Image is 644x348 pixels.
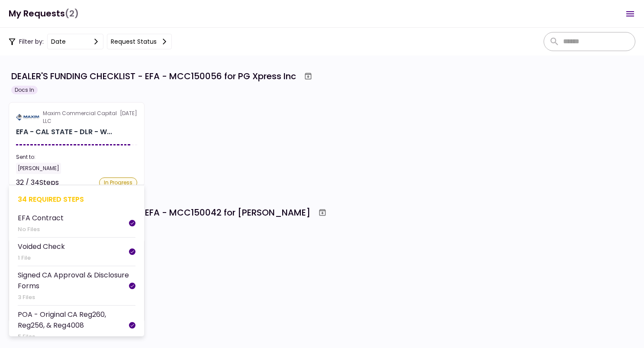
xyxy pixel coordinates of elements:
[16,163,61,174] div: [PERSON_NAME]
[107,34,172,49] button: Request status
[11,86,38,94] div: Docs In
[47,34,103,49] button: date
[16,127,112,137] div: EFA - CAL STATE - DLR - W/COMPANY & GUARANTOR - FUNDING CHECKLIST
[300,68,316,84] button: Archive workflow
[18,241,65,252] div: Voided Check
[18,225,64,234] div: No Files
[18,270,129,291] div: Signed CA Approval & Disclosure Forms
[18,293,129,302] div: 3 Files
[99,177,137,188] div: In Progress
[18,213,64,223] div: EFA Contract
[65,5,79,23] span: (2)
[9,34,172,49] div: Filter by:
[16,110,137,125] div: [DATE]
[11,70,296,83] div: DEALER'S FUNDING CHECKLIST - EFA - MCC150056 for PG Xpress Inc
[18,254,65,262] div: 1 File
[9,5,79,23] h1: My Requests
[18,332,129,341] div: 5 Files
[18,309,129,331] div: POA - Original CA Reg260, Reg256, & Reg4008
[18,194,135,205] div: 34 required steps
[16,153,137,161] div: Sent to:
[43,110,120,125] div: Maxim Commercial Capital LLC
[620,3,641,24] button: Open menu
[16,113,39,121] img: Partner logo
[11,206,310,219] div: DEALER'S FUNDING CHECKLIST - EFA - MCC150042 for [PERSON_NAME]
[315,205,330,220] button: Archive workflow
[51,37,66,46] div: date
[16,177,59,188] div: 32 / 34 Steps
